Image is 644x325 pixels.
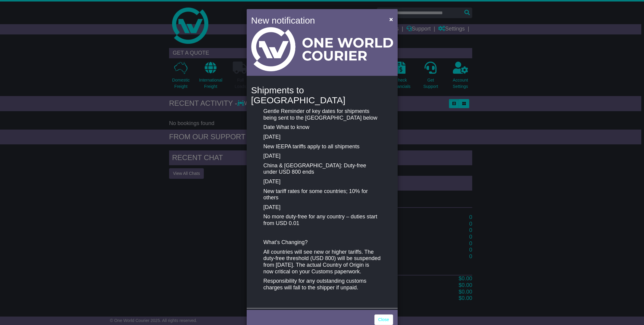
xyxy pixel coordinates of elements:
[263,162,380,175] p: China & [GEOGRAPHIC_DATA]: Duty-free under USD 800 ends
[251,27,393,71] img: Light
[263,134,380,140] p: [DATE]
[263,179,380,185] p: [DATE]
[263,188,380,201] p: New tariff rates for some countries; 10% for others
[263,153,380,159] p: [DATE]
[263,239,380,246] p: What’s Changing?
[263,108,380,121] p: Gentle Reminder of key dates for shipments being sent to the [GEOGRAPHIC_DATA] below
[251,85,393,105] h4: Shipments to [GEOGRAPHIC_DATA]
[386,13,396,25] button: Close
[263,214,380,227] p: No more duty-free for any country – duties start from USD 0.01
[263,249,380,275] p: All countries will see new or higher tariffs. The duty-free threshold (USD 800) will be suspended...
[263,278,380,291] p: Responsibility for any outstanding customs charges will fall to the shipper if unpaid.
[263,124,380,131] p: Date What to know
[389,16,393,23] span: ×
[374,314,393,325] a: Close
[263,204,380,211] p: [DATE]
[263,143,380,150] p: New IEEPA tariffs apply to all shipments
[251,14,381,27] h4: New notification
